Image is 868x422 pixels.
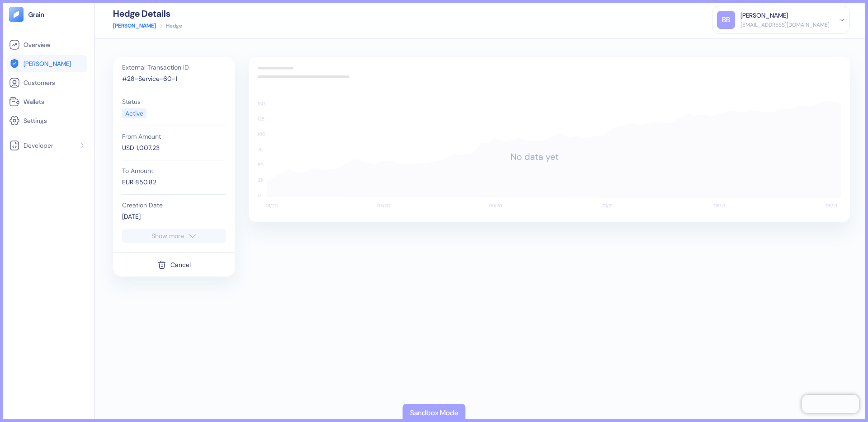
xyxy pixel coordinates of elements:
div: Hedge Details [113,9,182,18]
a: Settings [9,115,85,126]
span: Customers [24,78,55,87]
span: Settings [24,116,47,125]
div: [EMAIL_ADDRESS][DOMAIN_NAME] [741,21,830,29]
div: Show more [151,233,184,239]
iframe: Chatra live chat [802,395,859,413]
div: To Amount [122,168,226,174]
div: Sandbox Mode [410,408,458,418]
img: logo-tablet-V2.svg [9,7,24,22]
span: Wallets [24,97,44,106]
a: [PERSON_NAME] [113,22,156,30]
div: EUR 850.82 [122,178,226,187]
div: [DATE] [122,212,226,221]
span: [PERSON_NAME] [24,59,71,68]
div: Status [122,98,226,105]
span: Developer [24,141,53,150]
button: Cancel [157,256,191,273]
a: Overview [9,39,85,50]
div: Active [125,109,143,118]
div: External Transaction ID [122,64,226,70]
div: #28-Service-60-1 [122,74,226,84]
button: Show more [122,229,226,243]
a: Wallets [9,96,85,107]
span: Overview [24,40,50,49]
a: [PERSON_NAME] [9,58,85,69]
div: Cancel [170,262,191,268]
div: From Amount [122,133,226,140]
a: Customers [9,77,85,88]
div: Creation Date [122,202,226,208]
div: BB [717,11,735,29]
div: [PERSON_NAME] [741,11,788,20]
div: USD 1,007.23 [122,143,226,153]
img: logo [28,11,45,18]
